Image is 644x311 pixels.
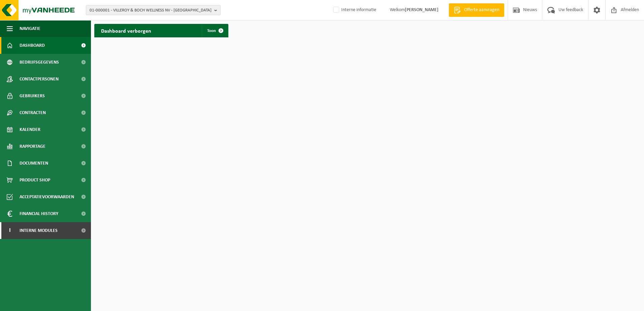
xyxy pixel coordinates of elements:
[20,205,58,222] span: Financial History
[90,5,212,15] span: 01-000001 - VILLEROY & BOCH WELLNESS NV - [GEOGRAPHIC_DATA]
[20,104,46,121] span: Contracten
[86,5,221,15] button: 01-000001 - VILLEROY & BOCH WELLNESS NV - [GEOGRAPHIC_DATA]
[202,24,228,37] a: Toon
[332,5,376,15] label: Interne informatie
[207,29,216,33] span: Toon
[20,188,74,205] span: Acceptatievoorwaarden
[20,54,59,71] span: Bedrijfsgegevens
[462,7,501,13] span: Offerte aanvragen
[94,24,158,37] h2: Dashboard verborgen
[20,222,58,239] span: Interne modules
[20,155,48,172] span: Documenten
[20,71,59,88] span: Contactpersonen
[449,3,504,17] a: Offerte aanvragen
[20,37,45,54] span: Dashboard
[20,172,50,188] span: Product Shop
[405,7,439,12] strong: [PERSON_NAME]
[20,138,45,155] span: Rapportage
[20,20,40,37] span: Navigatie
[20,88,45,104] span: Gebruikers
[7,222,13,239] span: I
[20,121,40,138] span: Kalender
